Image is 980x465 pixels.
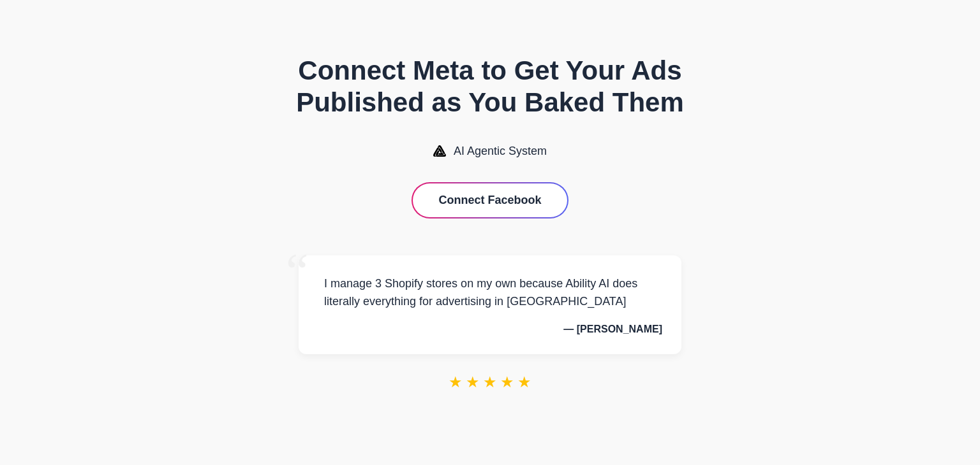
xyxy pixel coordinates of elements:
[248,55,732,119] h1: Connect Meta to Get Your Ads Published as You Baked Them
[286,243,309,301] span: “
[517,373,531,391] span: ★
[449,373,463,391] span: ★
[500,373,514,391] span: ★
[318,275,662,311] p: I manage 3 Shopify stores on my own because Ability AI does literally everything for advertising ...
[466,373,480,391] span: ★
[483,373,497,391] span: ★
[433,145,446,157] img: AI Agentic System Logo
[413,183,567,217] button: Connect Facebook
[318,324,662,335] p: — [PERSON_NAME]
[454,145,547,158] span: AI Agentic System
